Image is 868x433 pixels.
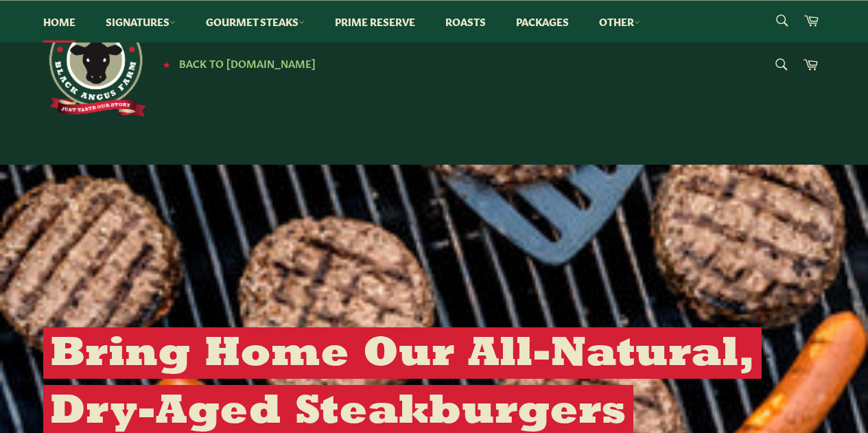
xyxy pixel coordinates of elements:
[179,56,316,70] span: Back to [DOMAIN_NAME]
[156,58,316,69] a: ★ Back to [DOMAIN_NAME]
[502,1,583,43] a: Packages
[92,1,189,43] a: Signatures
[30,1,89,43] a: Home
[432,1,500,43] a: Roasts
[192,1,318,43] a: Gourmet Steaks
[43,14,146,117] img: Roseda Beef
[163,58,170,69] span: ★
[585,1,654,43] a: Other
[321,1,429,43] a: Prime Reserve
